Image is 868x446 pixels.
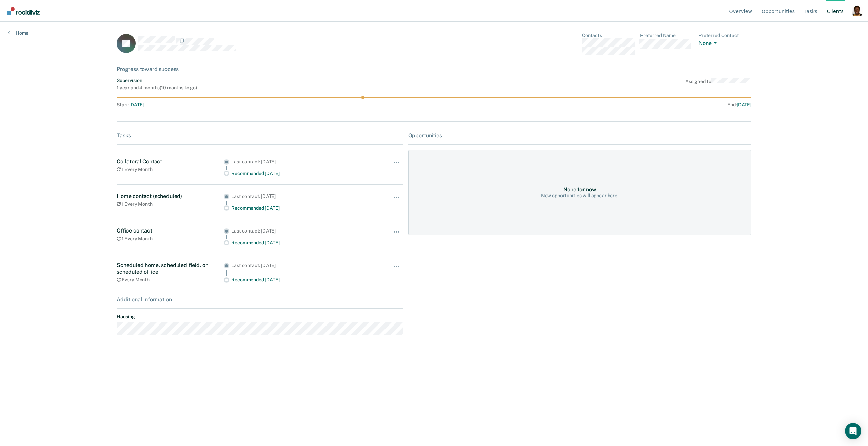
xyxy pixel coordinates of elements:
div: None for now [563,186,596,193]
div: 1 year and 4 months ( 10 months to go ) [117,85,197,91]
div: Last contact: [DATE] [231,193,367,199]
div: Additional information [117,296,403,303]
button: Profile dropdown button [852,5,863,16]
div: Open Intercom Messenger [845,423,861,439]
div: 1 Every Month [117,236,224,242]
div: Start : [117,102,434,108]
div: Recommended [DATE] [231,277,367,283]
div: Last contact: [DATE] [231,228,367,234]
div: Last contact: [DATE] [231,159,367,165]
img: Recidiviz [7,7,40,15]
span: [DATE] [129,102,144,107]
div: Last contact: [DATE] [231,263,367,268]
div: Scheduled home, scheduled field, or scheduled office [117,262,224,275]
div: Tasks [117,132,403,139]
div: 1 Every Month [117,201,224,207]
span: [DATE] [737,102,751,107]
dt: Preferred Name [640,33,693,38]
dt: Contacts [582,33,635,38]
div: 1 Every Month [117,167,224,172]
div: Every Month [117,277,224,283]
a: Home [8,30,28,36]
div: Recommended [DATE] [231,240,367,246]
div: Home contact (scheduled) [117,193,224,199]
div: Recommended [DATE] [231,205,367,211]
div: Assigned to [685,78,751,91]
dt: Housing [117,314,403,320]
div: Supervision [117,78,197,83]
div: Office contact [117,227,224,234]
button: None [698,40,719,48]
dt: Preferred Contact [698,33,751,38]
div: End : [437,102,751,108]
div: New opportunities will appear here. [541,193,618,199]
div: Recommended [DATE] [231,171,367,176]
div: Opportunities [408,132,751,139]
div: Progress toward success [117,66,751,72]
div: Collateral Contact [117,158,224,165]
